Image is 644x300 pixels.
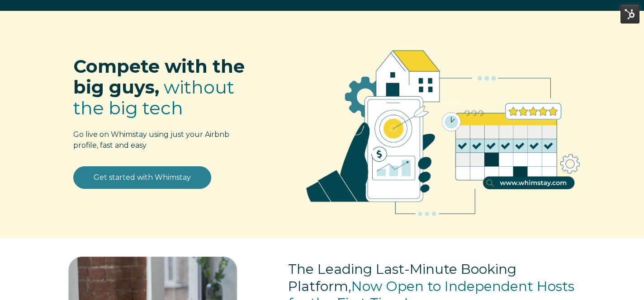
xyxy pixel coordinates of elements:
img: HubSpot Tools Menu Toggle [620,5,639,23]
img: RBO Ilustrations-02 [284,24,602,233]
span: without the big tech [73,76,234,119]
span: Go live on Whimstay using just your Airbnb profile, fast and easy [73,130,229,150]
span: The Leading Last-Minute Booking Platform, [288,261,516,295]
a: Get started with Whimstay [73,166,211,189]
span: Compete with the big guys, [73,55,245,98]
